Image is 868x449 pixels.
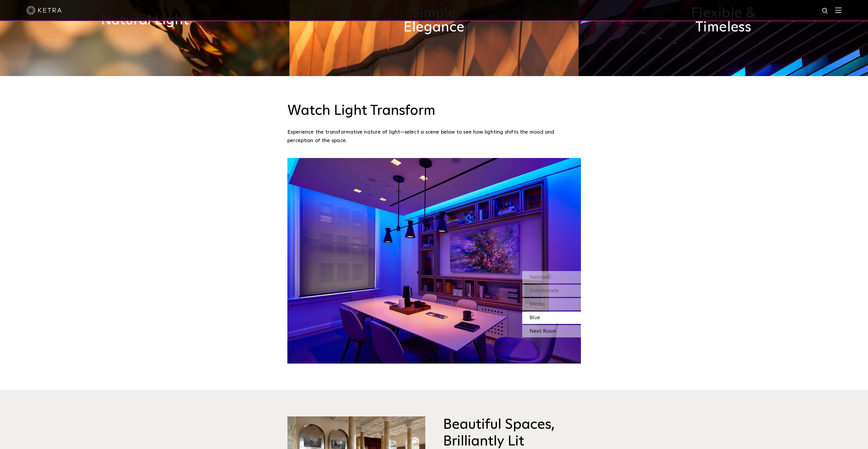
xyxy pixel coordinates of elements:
span: Natural [530,275,549,280]
span: Media [530,302,545,307]
span: Collaborate [530,288,559,293]
img: search icon [822,7,829,15]
div: Next Room [522,325,581,337]
img: ketra-logo-2019-white [26,6,62,15]
img: Hamburger%20Nav.svg [835,7,842,13]
h3: Watch Light Transform [287,102,581,120]
img: SS-Desktop-CEC-02 [287,158,581,364]
span: Blue [530,315,540,320]
p: Experience the transformative nature of light—select a scene below to see how lighting shifts the... [287,128,578,145]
